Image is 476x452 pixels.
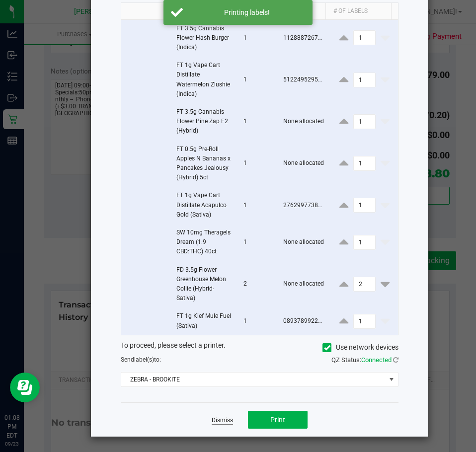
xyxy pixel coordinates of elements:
[170,103,238,141] td: FT 3.5g Cannabis Flower Pine Zap F2 (Hybrid)
[188,7,305,17] div: Printing labels!
[170,187,238,224] td: FT 1g Vape Cart Distillate Acapulco Gold (Sativa)
[10,373,40,402] iframe: Resource center
[277,20,331,57] td: 1128887267414022
[238,187,277,224] td: 1
[238,224,277,261] td: 1
[277,57,331,103] td: 5122495295531020
[134,356,154,363] span: label(s)
[361,356,392,364] span: Connected
[322,342,398,353] label: Use network devices
[238,103,277,141] td: 1
[277,307,331,334] td: 0893789922928017
[170,307,238,334] td: FT 1g Kief Mule Fuel (Sativa)
[277,224,331,261] td: None allocated
[325,3,391,20] th: # of labels
[170,20,238,57] td: FT 3.5g Cannabis Flower Hash Burger (Indica)
[212,416,233,425] a: Dismiss
[277,103,331,141] td: None allocated
[170,261,238,308] td: FD 3.5g Flower Greenhouse Melon Collie (Hybrid-Sativa)
[121,373,386,386] span: ZEBRA - BROOKITE
[121,356,161,363] span: Send to:
[277,187,331,224] td: 2762997738479787
[113,340,406,355] div: To proceed, please select a printer.
[170,141,238,187] td: FT 0.5g Pre-Roll Apples N Bananas x Pancakes Jealousy (Hybrid) 5ct
[170,57,238,103] td: FT 1g Vape Cart Distillate Watermelon Zlushie (Indica)
[331,356,398,364] span: QZ Status:
[238,307,277,334] td: 1
[248,411,308,429] button: Print
[238,261,277,308] td: 2
[270,416,285,424] span: Print
[277,261,331,308] td: None allocated
[277,141,331,187] td: None allocated
[170,224,238,261] td: SW 10mg Theragels Dream (1:9 CBD:THC) 40ct
[238,20,277,57] td: 1
[238,57,277,103] td: 1
[238,141,277,187] td: 1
